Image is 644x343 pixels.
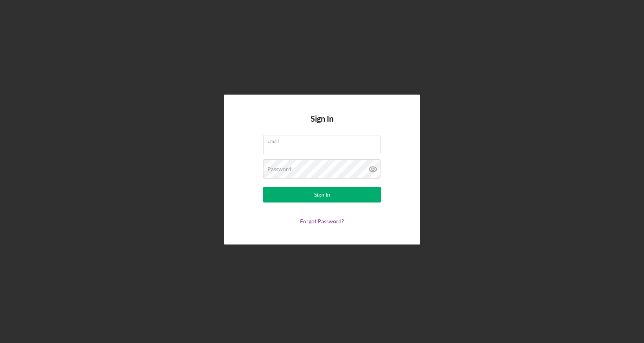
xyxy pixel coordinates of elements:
[314,187,330,203] div: Sign In
[311,114,333,135] h4: Sign In
[263,187,381,203] button: Sign In
[267,135,381,144] label: Email
[267,166,291,172] label: Password
[300,218,344,224] a: Forgot Password?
